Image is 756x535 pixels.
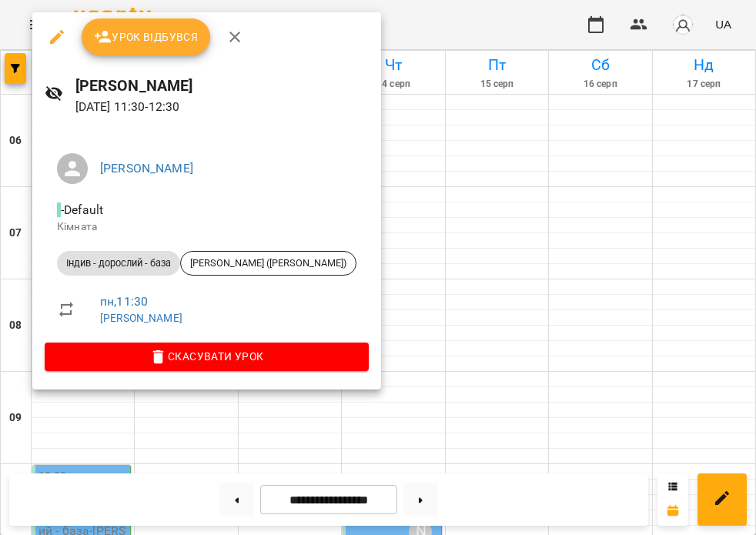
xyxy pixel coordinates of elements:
[100,294,148,309] a: пн , 11:30
[57,202,106,217] span: - Default
[75,74,369,98] h6: [PERSON_NAME]
[180,251,356,276] div: [PERSON_NAME] ([PERSON_NAME])
[57,256,180,270] span: Індив - дорослий - база
[100,161,193,176] a: [PERSON_NAME]
[82,18,211,55] button: Урок відбувся
[57,219,356,235] p: Кімната
[181,256,356,270] span: [PERSON_NAME] ([PERSON_NAME])
[45,343,369,370] button: Скасувати Урок
[100,312,182,324] a: [PERSON_NAME]
[75,98,369,116] p: [DATE] 11:30 - 12:30
[94,28,199,46] span: Урок відбувся
[57,347,356,366] span: Скасувати Урок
